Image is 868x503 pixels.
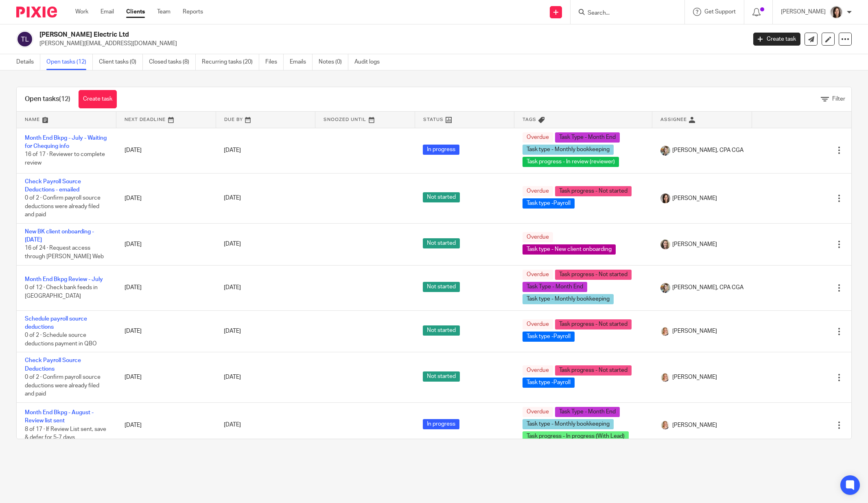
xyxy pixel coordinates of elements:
[672,373,717,381] span: [PERSON_NAME]
[660,327,670,336] img: Screenshot%202025-09-16%20114050.png
[265,54,284,70] a: Files
[672,240,717,248] span: [PERSON_NAME]
[660,146,670,156] img: Chrissy%20McGale%20Bio%20Pic%201.jpg
[25,152,105,166] span: 16 of 17 · Reviewer to complete review
[59,96,70,102] span: (12)
[116,352,216,402] td: [DATE]
[224,147,241,153] span: [DATE]
[672,421,717,429] span: [PERSON_NAME]
[555,407,620,417] span: Task Type - Month End
[660,373,670,382] img: Screenshot%202025-09-16%20114050.png
[25,285,98,299] span: 0 of 12 · Check bank feeds in [GEOGRAPHIC_DATA]
[116,265,216,310] td: [DATE]
[25,135,107,149] a: Month End Bkpg - July - Waiting for Chequing info
[523,186,553,196] span: Overdue
[523,419,614,429] span: Task type - Monthly bookkeeping
[116,402,216,448] td: [DATE]
[25,277,103,282] a: Month End Bkpg Review - July
[555,319,632,329] span: Task progress - Not started
[832,96,845,102] span: Filter
[16,7,57,18] img: Pixie
[101,8,114,16] a: Email
[523,431,629,441] span: Task progress - In progress (With Lead)
[25,195,101,217] span: 0 of 2 · Confirm payroll source deductions were already filed and paid
[116,223,216,265] td: [DATE]
[672,283,743,292] span: [PERSON_NAME], CPA CGA
[523,145,614,155] span: Task type - Monthly bookkeeping
[704,9,736,15] span: Get Support
[423,192,460,202] span: Not started
[423,117,444,122] span: Status
[423,238,460,248] span: Not started
[290,54,313,70] a: Emails
[39,40,741,48] p: [PERSON_NAME][EMAIL_ADDRESS][DOMAIN_NAME]
[224,422,241,428] span: [DATE]
[79,90,117,108] a: Create task
[830,6,843,19] img: Danielle%20photo.jpg
[523,232,553,242] span: Overdue
[523,244,616,255] span: Task type - New client onboarding
[224,242,241,247] span: [DATE]
[555,365,632,376] span: Task progress - Not started
[423,371,460,382] span: Not started
[25,229,94,243] a: New BK client onboarding - [DATE]
[672,194,717,202] span: [PERSON_NAME]
[25,95,70,103] h1: Open tasks
[354,54,386,70] a: Audit logs
[224,285,241,291] span: [DATE]
[126,8,145,16] a: Clients
[672,327,717,335] span: [PERSON_NAME]
[75,8,88,16] a: Work
[523,407,553,417] span: Overdue
[523,378,575,388] span: Task type -Payroll
[25,374,101,397] span: 0 of 2 · Confirm payroll source deductions were already filed and paid
[523,270,553,280] span: Overdue
[25,179,81,193] a: Check Payroll Source Deductions - emailed
[319,54,348,70] a: Notes (0)
[39,31,601,39] h2: [PERSON_NAME] Electric Ltd
[660,283,670,293] img: Chrissy%20McGale%20Bio%20Pic%201.jpg
[523,157,619,167] span: Task progress - In review (reviewer)
[16,54,40,70] a: Details
[423,282,460,292] span: Not started
[555,132,620,143] span: Task Type - Month End
[183,8,203,16] a: Reports
[224,195,241,201] span: [DATE]
[157,8,171,16] a: Team
[753,33,800,46] a: Create task
[202,54,259,70] a: Recurring tasks (20)
[555,186,632,196] span: Task progress - Not started
[523,365,553,376] span: Overdue
[25,333,97,347] span: 0 of 2 · Schedule source deductions payment in QBO
[224,328,241,334] span: [DATE]
[25,246,104,260] span: 16 of 24 · Request access through [PERSON_NAME] Web
[324,117,366,122] span: Snoozed Until
[423,325,460,336] span: Not started
[116,310,216,352] td: [DATE]
[672,146,743,154] span: [PERSON_NAME], CPA CGA
[660,193,670,203] img: Danielle%20photo.jpg
[25,410,94,424] a: Month End Bkpg - August - Review list sent
[781,8,826,16] p: [PERSON_NAME]
[523,332,575,342] span: Task type -Payroll
[46,54,93,70] a: Open tasks (12)
[423,145,459,155] span: In progress
[523,198,575,209] span: Task type -Payroll
[523,132,553,143] span: Overdue
[660,420,670,430] img: Screenshot%202025-09-16%20114050.png
[423,419,459,429] span: In progress
[587,10,660,17] input: Search
[523,319,553,329] span: Overdue
[116,173,216,223] td: [DATE]
[523,117,536,122] span: Tags
[555,270,632,280] span: Task progress - Not started
[16,31,33,48] img: svg%3E
[99,54,143,70] a: Client tasks (0)
[224,375,241,380] span: [DATE]
[660,239,670,249] img: IMG_7896.JPG
[149,54,196,70] a: Closed tasks (8)
[25,358,81,371] a: Check Payroll Source Deductions
[523,282,587,292] span: Task Type - Month End
[25,316,87,330] a: Schedule payroll source deductions
[25,426,106,441] span: 8 of 17 · If Review List sent, save & defer for 5-7 days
